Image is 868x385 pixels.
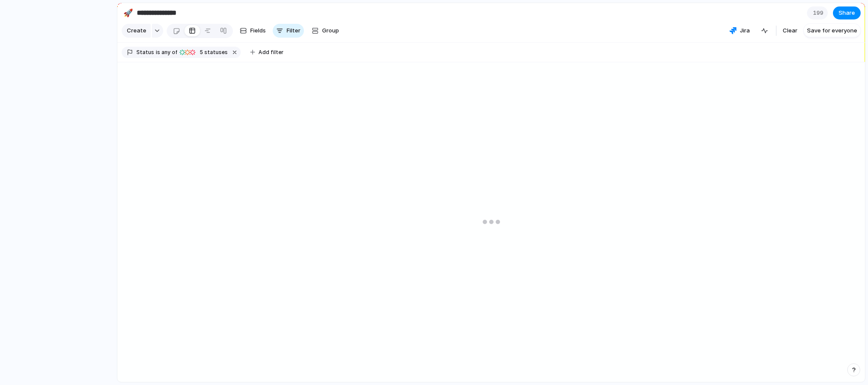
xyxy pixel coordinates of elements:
[813,9,826,17] span: 199
[833,6,861,19] button: Share
[807,26,857,35] span: Save for everyone
[779,24,801,38] button: Clear
[839,9,855,17] span: Share
[287,26,300,35] span: Filter
[307,24,343,38] button: Group
[122,24,151,38] button: Create
[236,24,269,38] button: Fields
[197,48,228,56] span: statuses
[121,6,135,20] button: 🚀
[160,48,177,56] span: any of
[136,48,154,56] span: Status
[726,24,753,37] button: Jira
[258,48,284,56] span: Add filter
[273,24,304,38] button: Filter
[156,48,160,56] span: is
[178,48,229,57] button: 5 statuses
[250,26,266,35] span: Fields
[245,46,289,58] button: Add filter
[123,7,133,19] div: 🚀
[197,49,204,55] span: 5
[783,26,797,35] span: Clear
[322,26,339,35] span: Group
[154,48,179,57] button: isany of
[740,26,750,35] span: Jira
[803,24,861,38] button: Save for everyone
[127,26,146,35] span: Create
